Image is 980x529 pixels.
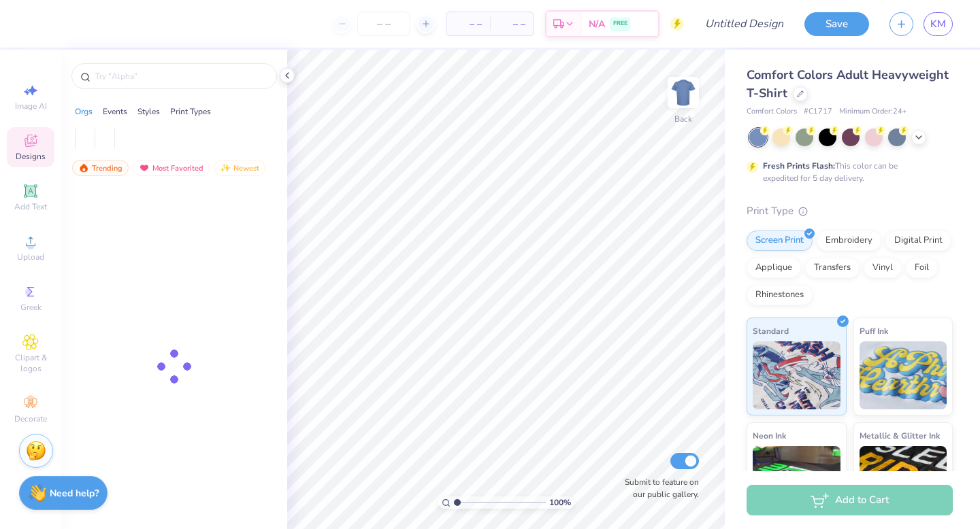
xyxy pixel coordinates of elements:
[72,160,129,176] div: Trending
[133,160,210,176] div: Most Favorited
[817,231,881,251] div: Embroidery
[747,285,813,305] div: Rhinestones
[753,428,786,443] span: Neon Ink
[747,231,813,251] div: Screen Print
[17,252,44,262] span: Upload
[805,258,860,278] div: Transfers
[589,17,605,31] span: N/A
[455,17,482,31] span: – –
[357,12,410,36] input: – –
[839,106,907,118] span: Minimum Order: 24 +
[674,113,692,125] div: Back
[20,302,42,313] span: Greek
[617,476,699,500] label: Submit to feature on our public gallery.
[549,496,571,509] span: 100 %
[16,151,46,162] span: Designs
[860,324,888,338] span: Puff Ink
[860,341,947,409] img: Puff Ink
[864,258,902,278] div: Vinyl
[78,163,89,173] img: trending.gif
[906,258,938,278] div: Foil
[747,106,797,118] span: Comfort Colors
[763,160,930,184] div: This color can be expedited for 5 day delivery.
[747,258,801,278] div: Applique
[75,105,93,118] div: Orgs
[50,487,99,500] strong: Need help?
[214,160,265,176] div: Newest
[14,413,47,424] span: Decorate
[613,19,627,29] span: FREE
[103,105,127,118] div: Events
[498,17,525,31] span: – –
[15,101,47,112] span: Image AI
[763,160,835,171] strong: Fresh Prints Flash:
[747,203,953,219] div: Print Type
[7,352,54,374] span: Clipart & logos
[930,16,946,32] span: KM
[924,12,953,36] a: KM
[139,163,150,173] img: most_fav.gif
[94,69,268,83] input: Try "Alpha"
[170,105,211,118] div: Print Types
[137,105,160,118] div: Styles
[14,201,47,212] span: Add Text
[694,10,794,37] input: Untitled Design
[670,79,697,106] img: Back
[860,428,940,443] span: Metallic & Glitter Ink
[753,446,840,514] img: Neon Ink
[885,231,951,251] div: Digital Print
[220,163,231,173] img: Newest.gif
[753,341,840,409] img: Standard
[753,324,789,338] span: Standard
[804,106,832,118] span: # C1717
[804,12,869,36] button: Save
[747,67,949,101] span: Comfort Colors Adult Heavyweight T-Shirt
[860,446,947,514] img: Metallic & Glitter Ink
